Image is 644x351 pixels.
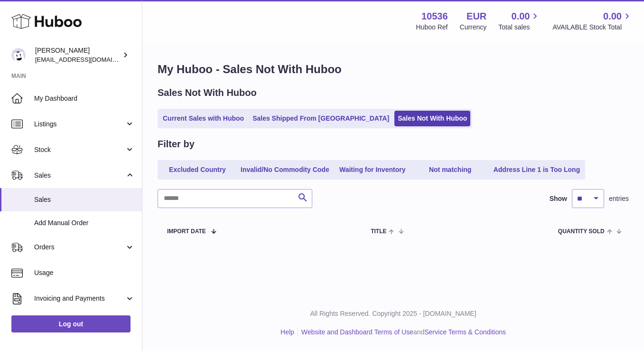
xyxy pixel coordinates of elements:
[424,328,506,336] a: Service Terms & Conditions
[421,10,448,23] strong: 10536
[35,46,121,64] div: [PERSON_NAME]
[394,111,470,126] a: Sales Not With Huboo
[159,111,247,126] a: Current Sales with Huboo
[512,10,530,23] span: 0.00
[416,23,448,32] div: Huboo Ref
[490,162,584,178] a: Address Line 1 is Too Long
[298,328,506,337] li: and
[335,162,411,178] a: Waiting for Inventory
[552,10,633,32] a: 0.00 AVAILABLE Stock Total
[150,309,636,318] p: All Rights Reserved. Copyright 2025 - [DOMAIN_NAME]
[34,294,125,303] span: Invoicing and Payments
[460,23,487,32] div: Currency
[34,171,125,180] span: Sales
[371,228,386,235] span: Title
[552,23,633,32] span: AVAILABLE Stock Total
[237,162,333,178] a: Invalid/No Commodity Code
[159,162,235,178] a: Excluded Country
[158,86,257,99] h2: Sales Not With Huboo
[280,328,294,336] a: Help
[609,194,629,203] span: entries
[35,56,140,63] span: [EMAIL_ADDRESS][DOMAIN_NAME]
[550,194,567,203] label: Show
[11,315,131,332] a: Log out
[412,162,488,178] a: Not matching
[34,218,135,228] span: Add Manual Order
[158,62,629,77] h1: My Huboo - Sales Not With Huboo
[34,145,125,154] span: Stock
[34,195,135,204] span: Sales
[167,228,206,235] span: Import date
[558,228,605,235] span: Quantity Sold
[498,23,541,32] span: Total sales
[34,268,135,277] span: Usage
[34,120,125,129] span: Listings
[498,10,541,32] a: 0.00 Total sales
[34,94,135,103] span: My Dashboard
[11,48,26,62] img: riberoyepescamila@hotmail.com
[249,111,392,126] a: Sales Shipped From [GEOGRAPHIC_DATA]
[603,10,622,23] span: 0.00
[158,138,195,151] h2: Filter by
[34,243,125,252] span: Orders
[467,10,486,23] strong: EUR
[301,328,413,336] a: Website and Dashboard Terms of Use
